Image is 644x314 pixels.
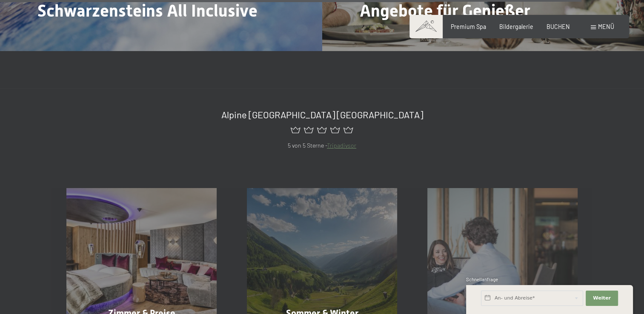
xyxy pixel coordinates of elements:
[466,277,498,282] span: Schnellanfrage
[451,23,486,30] a: Premium Spa
[598,23,614,30] span: Menü
[66,141,578,151] p: 5 von 5 Sterne -
[586,291,618,306] button: Weiter
[499,23,533,30] a: Bildergalerie
[37,1,258,20] span: Schwarzensteins All Inclusive
[327,142,356,149] a: Tripadivsor
[221,109,423,120] span: Alpine [GEOGRAPHIC_DATA] [GEOGRAPHIC_DATA]
[547,23,570,30] a: BUCHEN
[593,295,611,302] span: Weiter
[360,1,530,20] span: Angebote für Genießer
